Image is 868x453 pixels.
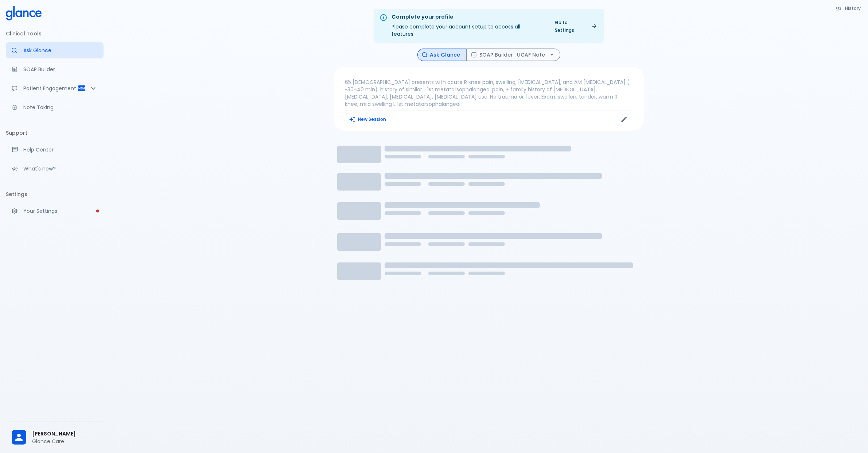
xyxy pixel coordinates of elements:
[417,49,467,61] button: Ask Glance
[6,425,104,450] div: [PERSON_NAME]Glance Care
[23,66,98,73] p: SOAP Builder
[832,3,865,14] button: History
[6,42,104,58] a: Moramiz: Find ICD10AM codes instantly
[6,99,104,115] a: Advanced note-taking
[6,161,104,177] div: Recent updates and feature releases
[6,203,104,219] a: Please complete account setup
[6,61,104,77] a: Docugen: Compose a clinical documentation in seconds
[23,47,98,54] p: Ask Glance
[23,146,98,153] p: Help Center
[345,78,632,108] p: 65 [DEMOGRAPHIC_DATA] presents with acute R knee pain, swelling, [MEDICAL_DATA], and AM [MEDICAL_...
[392,13,545,21] div: Complete your profile
[6,142,104,158] a: Get help from our support team
[23,165,98,172] p: What's new?
[392,11,545,41] div: Please complete your account setup to access all features.
[6,80,104,96] div: Patient Reports & Referrals
[466,49,560,61] button: SOAP Builder : UCAF Note
[32,430,98,438] span: [PERSON_NAME]
[32,438,98,445] p: Glance Care
[345,114,391,124] button: Clears all inputs and results.
[6,124,104,142] li: Support
[6,185,104,203] li: Settings
[23,207,98,215] p: Your Settings
[23,85,77,92] p: Patient Engagement
[23,104,98,111] p: Note Taking
[619,114,630,125] button: Edit
[6,25,104,42] li: Clinical Tools
[550,17,601,35] a: Go to Settings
